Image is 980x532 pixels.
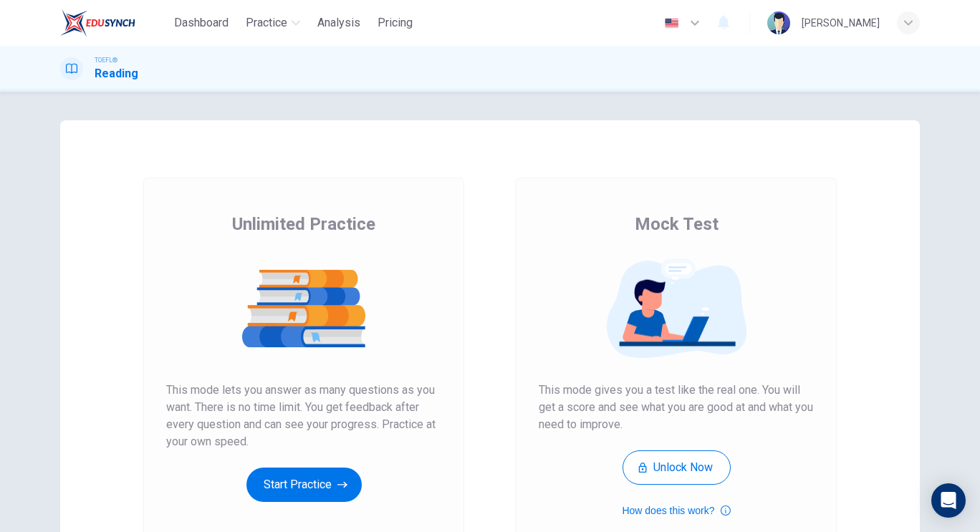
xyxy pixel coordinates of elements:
[95,55,117,65] span: TOEFL®
[166,382,441,450] span: This mode lets you answer as many questions as you want. There is no time limit. You get feedback...
[246,14,287,32] span: Practice
[168,10,234,36] button: Dashboard
[232,213,375,236] span: Unlimited Practice
[802,14,880,32] div: [PERSON_NAME]
[622,502,730,519] button: How does this work?
[635,213,719,236] span: Mock Test
[767,11,790,34] img: Profile picture
[60,9,168,37] a: EduSynch logo
[317,14,360,32] span: Analysis
[246,468,362,502] button: Start Practice
[95,65,138,82] h1: Reading
[372,10,418,36] button: Pricing
[539,382,814,433] span: This mode gives you a test like the real one. You will get a score and see what you are good at a...
[663,18,681,29] img: en
[931,483,966,518] div: Open Intercom Messenger
[378,14,413,32] span: Pricing
[312,10,366,36] button: Analysis
[240,10,306,36] button: Practice
[60,9,135,37] img: EduSynch logo
[174,14,229,32] span: Dashboard
[623,450,731,485] button: Unlock Now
